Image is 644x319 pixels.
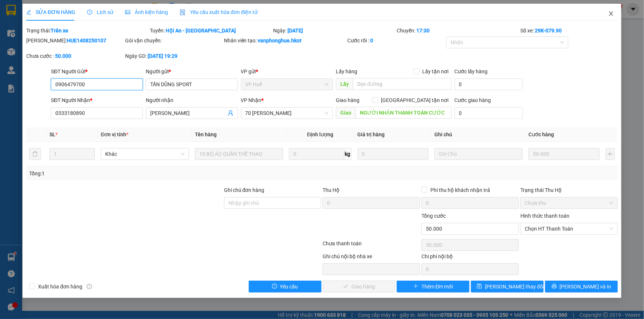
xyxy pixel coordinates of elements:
[166,28,236,34] b: Hội An - [GEOGRAPHIC_DATA]
[525,197,613,208] span: Chưa thu
[477,284,482,290] span: save
[55,53,71,59] b: 50.000
[125,52,223,60] div: Ngày GD:
[125,9,168,15] span: Ảnh kiện hàng
[67,38,106,43] b: HUE1408250107
[528,132,554,137] span: Cước hàng
[195,148,283,160] input: VD: Bàn, Ghế
[180,10,186,15] img: icon
[51,67,143,76] div: SĐT Người Gửi
[258,38,302,43] b: vanphonghue.hkot
[420,67,452,76] span: Lấy tận nơi
[105,148,185,159] span: Khác
[421,283,453,291] span: Thêm ĐH mới
[397,281,469,292] button: plusThêm ĐH mới
[146,67,238,76] div: Người gửi
[370,38,373,43] b: 0
[413,284,419,290] span: plus
[434,148,523,160] input: Ghi Chú
[51,96,143,104] div: SĐT Người Nhận
[29,169,249,178] div: Tổng: 1
[520,213,569,219] label: Hình thức thanh toán
[245,79,328,90] span: VP Huế
[535,28,562,34] b: 29K-079.90
[26,36,124,45] div: [PERSON_NAME]:
[396,27,520,35] div: Chuyến:
[87,10,92,15] span: clock-circle
[601,4,621,24] button: Close
[358,132,385,137] span: Giá trị hàng
[241,97,262,103] span: VP Nhận
[125,10,130,15] span: picture
[528,148,600,160] input: 0
[355,107,452,119] input: Dọc đường
[25,27,149,35] div: Trạng thái:
[336,78,353,90] span: Lấy
[344,148,352,160] span: kg
[49,132,55,137] span: SL
[427,186,493,194] span: Phí thu hộ khách nhận trả
[241,67,333,76] div: VP gửi
[323,281,396,292] button: checkGiao hàng
[336,107,355,119] span: Giao
[560,283,612,291] span: [PERSON_NAME] và In
[421,213,446,219] span: Tổng cước
[608,11,614,17] span: close
[353,78,452,90] input: Dọc đường
[272,284,277,290] span: exclamation-circle
[228,110,234,116] span: user-add
[421,252,519,263] div: Chi phí nội bộ
[224,187,265,193] label: Ghi chú đơn hàng
[26,9,75,15] span: SỬA ĐƠN HÀNG
[606,148,615,160] button: plus
[322,239,421,252] div: Chưa thanh toán
[336,97,359,103] span: Giao hàng
[431,127,526,142] th: Ghi chú
[101,132,128,137] span: Đơn vị tính
[378,96,452,104] span: [GEOGRAPHIC_DATA] tận nơi
[455,78,523,90] input: Cước lấy hàng
[87,9,113,15] span: Lịch sử
[455,107,523,119] input: Cước giao hàng
[35,283,85,291] span: Xuất hóa đơn hàng
[26,10,31,15] span: edit
[273,27,396,35] div: Ngày:
[288,28,303,34] b: [DATE]
[455,97,491,103] label: Cước giao hàng
[149,27,273,35] div: Tuyến:
[485,283,544,291] span: [PERSON_NAME] thay đổi
[520,186,618,194] div: Trạng thái Thu Hộ
[146,96,238,104] div: Người nhận
[455,69,488,74] label: Cước lấy hàng
[249,281,321,292] button: exclamation-circleYêu cầu
[51,28,68,34] b: Trên xe
[471,281,544,292] button: save[PERSON_NAME] thay đổi
[224,197,321,209] input: Ghi chú đơn hàng
[347,36,445,45] div: Cước rồi :
[336,69,357,74] span: Lấy hàng
[195,132,217,137] span: Tên hàng
[552,284,557,290] span: printer
[545,281,618,292] button: printer[PERSON_NAME] và In
[245,108,328,119] span: 70 Nguyễn Hữu Huân
[416,28,430,34] b: 17:30
[29,148,41,160] button: delete
[358,148,429,160] input: 0
[280,283,298,291] span: Yêu cầu
[224,36,346,45] div: Nhân viên tạo:
[26,52,124,60] div: Chưa cước :
[520,27,619,35] div: Số xe:
[87,284,92,289] span: info-circle
[125,36,223,45] div: Gói vận chuyển:
[307,132,333,137] span: Định lượng
[148,53,178,59] b: [DATE] 19:29
[323,187,340,193] span: Thu Hộ
[180,9,258,15] span: Yêu cầu xuất hóa đơn điện tử
[525,223,613,234] span: Chọn HT Thanh Toán
[323,252,420,263] div: Ghi chú nội bộ nhà xe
